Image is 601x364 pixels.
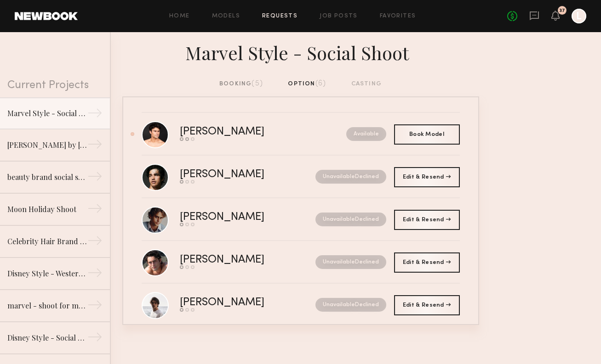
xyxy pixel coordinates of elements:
span: Book Model [409,132,444,137]
div: → [87,106,103,124]
span: Edit & Resend [403,302,451,308]
div: [PERSON_NAME] [180,212,290,223]
div: → [87,265,103,284]
div: marvel - shoot for marvel socials [7,300,87,311]
div: Disney Style - Social Shoot [7,332,87,343]
div: Moon Holiday Shoot [7,204,87,215]
span: Edit & Resend [403,260,451,265]
div: beauty brand social shoot [7,172,87,183]
div: booking [219,79,263,89]
div: → [87,201,103,219]
div: → [87,330,103,348]
div: → [87,233,103,252]
div: [PERSON_NAME] [180,297,290,308]
a: [PERSON_NAME]UnavailableDeclined [142,198,460,241]
div: [PERSON_NAME] by [PERSON_NAME] Influencer Shoot [7,140,87,151]
a: Requests [262,13,298,19]
a: Favorites [380,13,416,19]
div: → [87,169,103,187]
div: → [87,137,103,155]
a: [PERSON_NAME]UnavailableDeclined [142,284,460,326]
nb-request-status: Unavailable Declined [315,298,386,312]
a: [PERSON_NAME]UnavailableDeclined [142,241,460,284]
a: L [572,9,586,23]
span: Edit & Resend [403,174,451,180]
div: Celebrity Hair Brand - Salon Shoot [7,236,87,247]
div: Marvel Style - Social Shoot [7,108,87,119]
div: [PERSON_NAME] [180,127,305,137]
nb-request-status: Available [346,127,386,141]
a: [PERSON_NAME]Available [142,113,460,156]
div: [PERSON_NAME] [180,255,290,265]
div: Disney Style - Western Shoot [7,268,87,279]
div: → [87,297,103,316]
div: [PERSON_NAME] [180,169,290,180]
nb-request-status: Unavailable Declined [315,170,386,184]
span: (5) [252,80,263,87]
a: Job Posts [320,13,358,19]
nb-request-status: Unavailable Declined [315,213,386,226]
div: Marvel Style - Social Shoot [122,39,479,64]
span: Edit & Resend [403,217,451,223]
a: [PERSON_NAME]UnavailableDeclined [142,156,460,198]
a: Models [212,13,240,19]
a: Home [169,13,190,19]
div: 37 [559,8,565,13]
nb-request-status: Unavailable Declined [315,255,386,269]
